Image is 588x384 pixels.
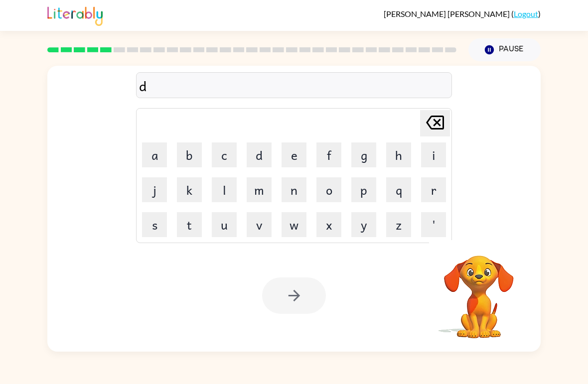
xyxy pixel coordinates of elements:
div: ( ) [384,9,541,18]
button: z [386,212,411,237]
button: c [212,142,237,167]
button: ' [421,212,446,237]
button: p [351,177,376,202]
button: y [351,212,376,237]
button: u [212,212,237,237]
button: t [177,212,202,237]
button: k [177,177,202,202]
button: j [142,177,167,202]
button: d [247,142,272,167]
button: i [421,142,446,167]
button: e [282,142,306,167]
video: Your browser must support playing .mp4 files to use Literably. Please try using another browser. [429,240,529,340]
button: v [247,212,272,237]
button: s [142,212,167,237]
span: [PERSON_NAME] [PERSON_NAME] [384,9,511,18]
button: h [386,142,411,167]
button: b [177,142,202,167]
button: n [282,177,306,202]
button: Pause [468,38,541,61]
button: w [282,212,306,237]
a: Logout [514,9,538,18]
button: x [316,212,341,237]
img: Literably [47,4,103,26]
button: l [212,177,237,202]
button: m [247,177,272,202]
button: q [386,177,411,202]
button: f [316,142,341,167]
button: a [142,142,167,167]
button: g [351,142,376,167]
button: o [316,177,341,202]
div: d [139,75,449,96]
button: r [421,177,446,202]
